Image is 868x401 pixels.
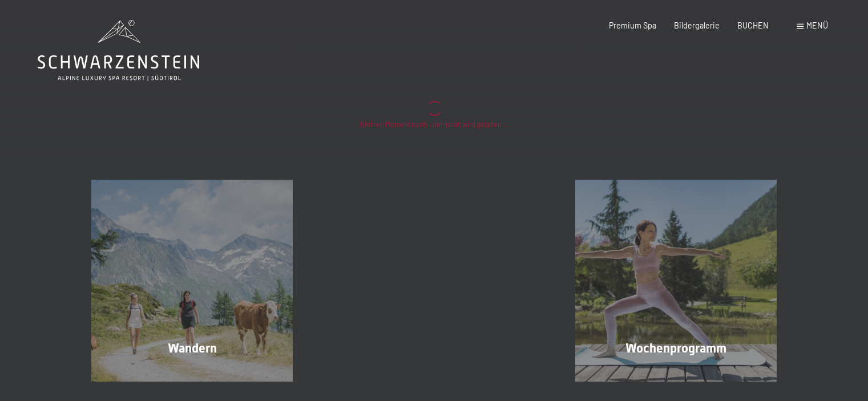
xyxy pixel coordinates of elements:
[806,21,828,30] span: Menü
[609,21,656,30] a: Premium Spa
[555,180,797,381] a: Detail Wochenprogramm
[737,21,769,30] a: BUCHEN
[625,341,726,355] span: Wochenprogramm
[91,120,777,129] div: Kleinen Moment noch – der Inhalt wird geladen …
[168,341,217,355] span: Wandern
[674,21,720,30] a: Bildergalerie
[71,180,313,381] a: Detail Wandern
